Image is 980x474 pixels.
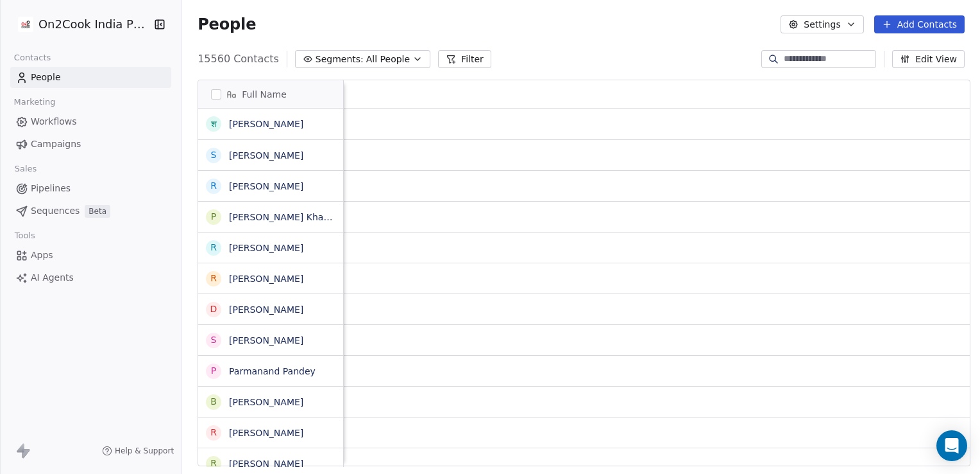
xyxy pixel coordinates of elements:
[10,67,171,88] a: People
[10,178,171,199] a: Pipelines
[229,366,316,376] a: Parmanand Pandey
[31,249,53,262] span: Apps
[8,48,56,67] span: Contacts
[10,111,171,132] a: Workflows
[936,430,967,461] div: Open Intercom Messenger
[874,15,965,33] button: Add Contacts
[31,71,61,84] span: People
[198,80,343,108] div: Full Name
[229,335,303,346] a: [PERSON_NAME]
[31,204,80,218] span: Sequences
[10,245,171,266] a: Apps
[229,212,338,222] a: [PERSON_NAME] Kharvb
[31,271,74,285] span: AI Agents
[229,397,303,407] a: [PERSON_NAME]
[211,210,216,224] div: P
[8,92,61,112] span: Marketing
[31,115,77,128] span: Workflows
[15,13,144,35] button: On2Cook India Pvt. Ltd.
[781,15,863,33] button: Settings
[102,446,174,456] a: Help & Support
[210,426,217,439] div: R
[366,53,410,66] span: All People
[198,109,344,467] div: grid
[438,50,491,68] button: Filter
[229,304,303,315] a: [PERSON_NAME]
[38,16,149,33] span: On2Cook India Pvt. Ltd.
[229,274,303,284] a: [PERSON_NAME]
[229,428,303,438] a: [PERSON_NAME]
[9,226,40,245] span: Tools
[9,159,42,179] span: Sales
[10,200,171,222] a: SequencesBeta
[210,179,217,193] div: R
[18,17,33,32] img: on2cook%20logo-04%20copy.jpg
[210,241,217,254] div: R
[85,205,110,218] span: Beta
[211,364,216,378] div: P
[211,148,217,162] div: S
[210,395,217,408] div: b
[211,333,217,347] div: S
[892,50,965,68] button: Edit View
[10,267,171,288] a: AI Agents
[211,118,217,131] div: श
[210,303,217,316] div: D
[316,53,364,66] span: Segments:
[229,181,303,191] a: [PERSON_NAME]
[198,15,256,34] span: People
[198,51,279,67] span: 15560 Contacts
[31,182,71,195] span: Pipelines
[115,446,174,456] span: Help & Support
[229,459,303,469] a: [PERSON_NAME]
[229,150,303,161] a: [PERSON_NAME]
[10,134,171,155] a: Campaigns
[229,243,303,253] a: [PERSON_NAME]
[31,137,81,151] span: Campaigns
[210,457,217,470] div: R
[210,272,217,285] div: R
[242,88,287,101] span: Full Name
[229,119,303,129] a: [PERSON_NAME]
